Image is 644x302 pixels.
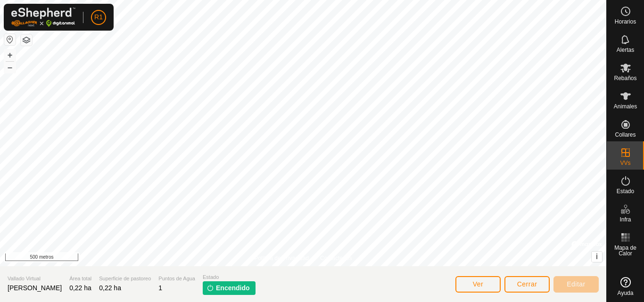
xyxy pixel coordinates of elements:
[8,284,62,292] font: [PERSON_NAME]
[455,276,501,293] button: Ver
[4,62,16,73] button: –
[69,284,91,292] font: 0,22 ha
[592,252,602,262] button: i
[99,284,121,292] font: 0,22 ha
[216,284,250,292] font: Encendido
[320,255,352,261] font: Contáctenos
[255,255,309,261] font: Política de Privacidad
[517,280,537,288] font: Cerrar
[618,290,634,296] font: Ayuda
[255,254,309,262] a: Política de Privacidad
[11,8,75,27] img: Logotipo de Gallagher
[553,276,599,293] button: Editar
[8,62,12,72] font: –
[473,280,484,288] font: Ver
[158,284,162,292] font: 1
[21,34,32,46] button: Capas del Mapa
[99,276,151,281] font: Superficie de pastoreo
[8,50,13,60] font: +
[8,276,41,281] font: Vallado Virtual
[614,103,637,110] font: Animales
[607,273,644,300] a: Ayuda
[617,47,634,53] font: Alertas
[596,253,598,261] font: i
[619,216,631,223] font: Infra
[158,276,195,281] font: Puntos de Agua
[614,245,636,257] font: Mapa de Calor
[206,284,214,292] img: encender
[4,34,16,45] button: Restablecer Mapa
[615,18,636,25] font: Horarios
[69,276,91,281] font: Área total
[614,75,636,82] font: Rebaños
[4,49,16,61] button: +
[567,280,586,288] font: Editar
[203,274,219,280] font: Estado
[94,13,103,21] font: R1
[617,188,634,195] font: Estado
[620,160,630,166] font: VVs
[320,254,352,262] a: Contáctenos
[615,131,636,138] font: Collares
[504,276,550,293] button: Cerrar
